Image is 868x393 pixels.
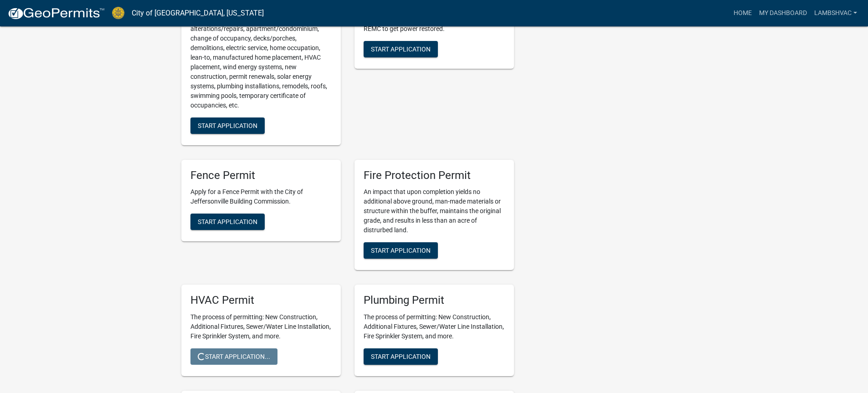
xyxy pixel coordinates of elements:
[755,5,811,22] a: My Dashboard
[198,122,257,129] span: Start Application
[371,247,431,254] span: Start Application
[811,5,861,22] a: Lambshvac
[190,214,265,230] button: Start Application
[190,187,332,206] p: Apply for a Fence Permit with the City of Jeffersonville Building Commission.
[190,169,332,182] h5: Fence Permit
[198,353,270,360] span: Start Application...
[364,294,505,307] h5: Plumbing Permit
[371,353,431,360] span: Start Application
[364,41,438,57] button: Start Application
[364,348,438,365] button: Start Application
[190,348,277,365] button: Start Application...
[190,117,265,134] button: Start Application
[364,169,505,182] h5: Fire Protection Permit
[364,312,505,341] p: The process of permitting: New Construction, Additional Fixtures, Sewer/Water Line Installation, ...
[364,187,505,235] p: An impact that upon completion yields no additional above ground, man-made materials or structure...
[132,5,264,21] a: City of [GEOGRAPHIC_DATA], [US_STATE]
[371,45,431,52] span: Start Application
[190,312,332,341] p: The process of permitting: New Construction, Additional Fixtures, Sewer/Water Line Installation, ...
[190,294,332,307] h5: HVAC Permit
[112,7,124,19] img: City of Jeffersonville, Indiana
[730,5,755,22] a: Home
[198,218,257,225] span: Start Application
[364,242,438,259] button: Start Application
